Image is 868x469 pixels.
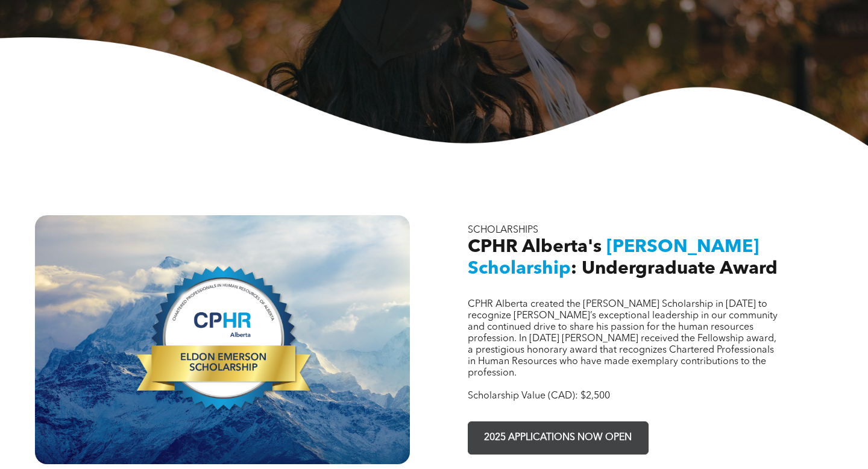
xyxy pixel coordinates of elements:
span: CPHR Alberta's [468,238,602,256]
span: SCHOLARSHIPS [468,225,538,235]
span: [PERSON_NAME] Scholarship [468,238,759,278]
span: CPHR Alberta created the [PERSON_NAME] Scholarship in [DATE] to recognize [PERSON_NAME]’s excepti... [468,300,778,378]
a: 2025 APPLICATIONS NOW OPEN [468,421,649,455]
span: 2025 APPLICATIONS NOW OPEN [480,426,636,450]
span: Scholarship Value (CAD): $2,500 [468,391,610,401]
span: : Undergraduate Award [571,260,778,278]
